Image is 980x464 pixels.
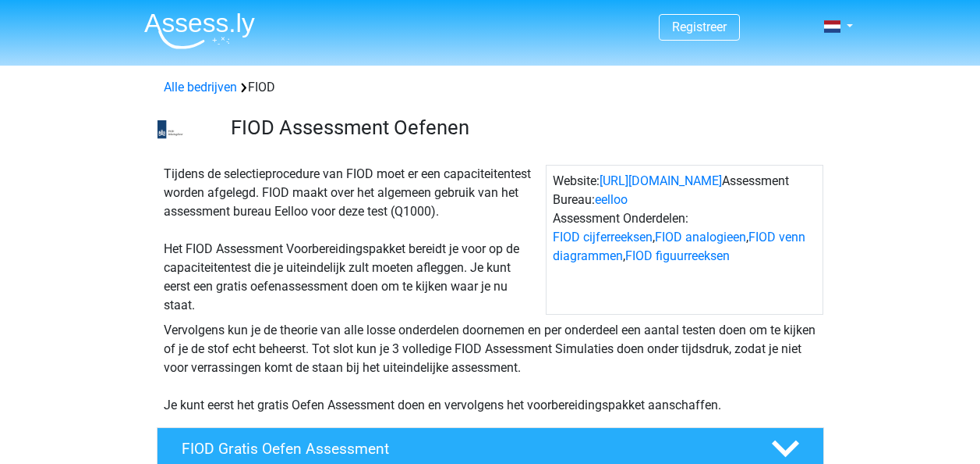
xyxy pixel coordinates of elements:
[546,165,823,315] div: Website: Assessment Bureau: Assessment Onderdelen: , , ,
[157,165,546,315] div: Tijdens de selectieprocedure van FIOD moet er een capaciteitentest worden afgelegd. FIOD maakt ov...
[231,116,812,140] h3: FIOD Assessment Oefenen
[595,192,628,207] a: eelloo
[655,230,746,244] a: FIOD analogieen
[553,230,653,244] a: FIOD cijferreeksen
[672,20,727,34] a: Registreer
[164,80,237,95] a: Alle bedrijven
[625,248,730,263] a: FIOD figuurreeksen
[182,440,746,458] h4: FIOD Gratis Oefen Assessment
[553,230,805,263] a: FIOD venn diagrammen
[600,173,722,188] a: [URL][DOMAIN_NAME]
[157,78,823,97] div: FIOD
[157,321,823,415] div: Vervolgens kun je de theorie van alle losse onderdelen doornemen en per onderdeel een aantal test...
[144,12,255,49] img: Assessly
